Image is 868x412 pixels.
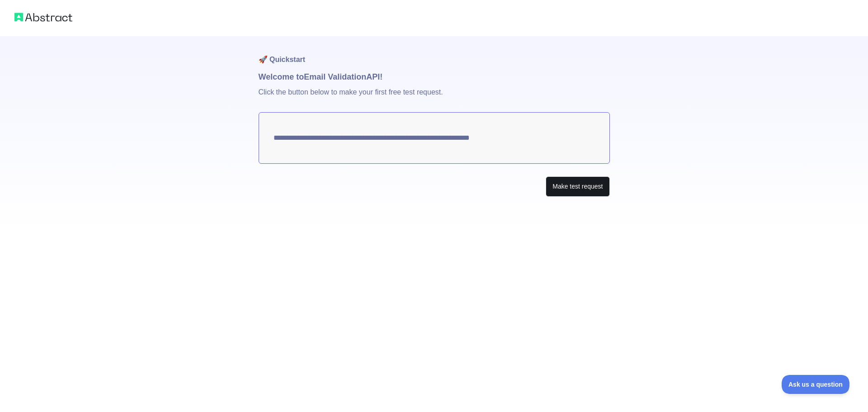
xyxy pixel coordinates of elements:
iframe: Toggle Customer Support [782,375,850,394]
img: Abstract logo [14,11,72,24]
h1: 🚀 Quickstart [259,36,610,71]
p: Click the button below to make your first free test request. [259,83,610,112]
button: Make test request [546,176,609,197]
h1: Welcome to Email Validation API! [259,71,610,83]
